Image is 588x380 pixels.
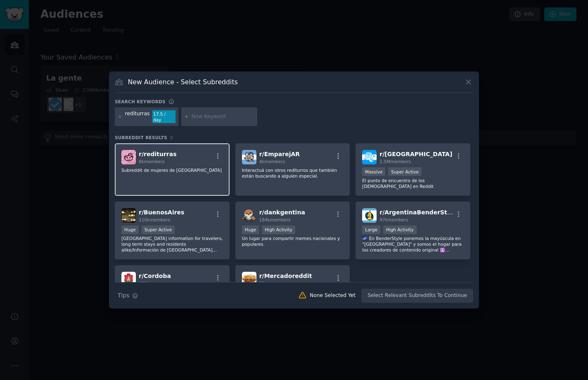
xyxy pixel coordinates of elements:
[259,151,300,157] span: r/ EmparejAR
[259,273,312,279] span: r/ Mercadoreddit
[362,150,377,164] img: argentina
[242,226,259,234] div: Huge
[383,226,417,234] div: High Activity
[379,151,452,157] span: r/ [GEOGRAPHIC_DATA]
[259,217,291,222] span: 184k members
[242,272,256,286] img: Mercadoreddit
[139,151,177,157] span: r/ rediturras
[115,99,166,104] h3: Search keywords
[121,226,139,234] div: Huge
[128,78,238,86] h3: New Audience - Select Subreddits
[379,209,457,216] span: r/ ArgentinaBenderStyle
[379,217,408,222] span: 97k members
[121,208,136,223] img: BuenosAires
[142,226,175,234] div: Super Active
[362,178,464,189] p: El punto de encuentro de los [DEMOGRAPHIC_DATA] en Reddit
[242,150,256,164] img: EmparejAR
[139,159,165,164] span: 8k members
[139,217,170,222] span: 110k members
[242,235,344,247] p: Un lugar para compartir memes nacionales y populares.
[121,150,136,164] img: rediturras
[259,159,285,164] span: 4k members
[242,167,344,179] p: Interactuá con otros rediturros que también están buscando a alguien especial.
[125,110,150,123] div: rediturras
[139,273,171,279] span: r/ Cordoba
[192,113,254,121] input: New Keyword
[115,288,141,303] button: Tips
[115,135,167,140] span: Subreddit Results
[262,226,295,234] div: High Activity
[259,209,305,216] span: r/ dankgentina
[310,292,356,299] div: None Selected Yet
[121,272,136,286] img: Cordoba
[118,291,129,300] span: Tips
[362,167,385,176] div: Massive
[362,235,464,253] p: 🌌 En BenderStyle ponemos la mayúscula en "[GEOGRAPHIC_DATA]" y somos el hogar para los creadores ...
[379,159,411,164] span: 1.5M members
[139,281,170,286] span: 103k members
[259,281,288,286] span: 82k members
[242,208,256,223] img: dankgentina
[139,209,184,216] span: r/ BuenosAires
[152,110,175,123] div: 17.5 / day
[170,135,173,140] span: 8
[121,235,223,253] p: [GEOGRAPHIC_DATA] information for travelers, long term stays and residents alike/Información de [...
[388,167,422,176] div: Super Active
[362,226,380,234] div: Large
[362,208,377,223] img: ArgentinaBenderStyle
[121,167,223,173] p: Subreddit de mujeres de [GEOGRAPHIC_DATA]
